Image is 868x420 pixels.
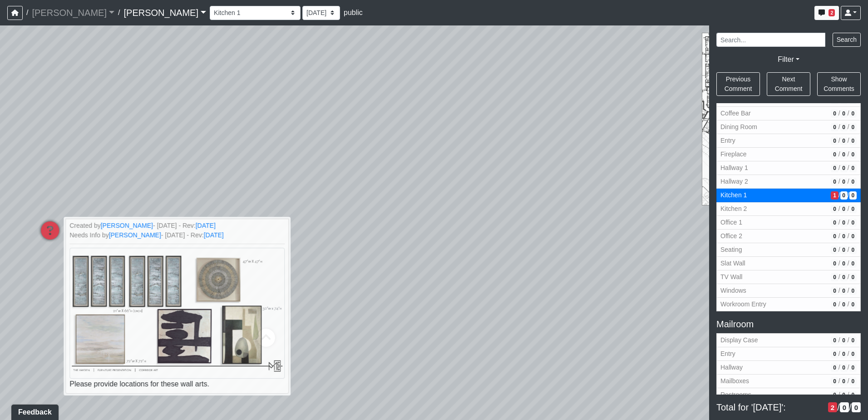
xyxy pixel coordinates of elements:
span: Show Comments [824,75,854,92]
span: # of resolved comments in revision [849,273,857,281]
span: # of resolved comments in revision [849,164,857,172]
span: # of QA/customer approval comments in revision [840,150,848,159]
span: # of resolved comments in revision [849,232,857,240]
span: / [848,136,849,145]
span: # of QA/customer approval comments in revision [840,110,848,118]
span: # of open/more info comments in revision [831,246,838,254]
span: / [838,245,840,255]
span: / [838,390,840,400]
span: Windows [720,286,827,295]
span: # of open/more info comments in revision [831,273,838,281]
button: Next Comment [767,72,810,96]
span: / [838,363,840,372]
span: / [838,163,840,173]
span: Entry [720,349,827,359]
span: # of QA/customer approval comments in revision [840,123,848,131]
span: # of open/more info comments in revision [831,178,838,186]
span: # of QA/customer approval comments in revision [840,205,848,213]
span: # of open/more info comments in revision [831,164,838,172]
button: 2 [814,6,839,20]
span: # of open/more info comments in revision [831,219,838,227]
span: Coffee Bar [720,109,827,118]
span: # of open/more info comments in revision [831,336,838,345]
span: # of resolved comments in revision [849,260,857,268]
span: # of resolved comments in revision [849,219,857,227]
span: / [837,402,840,413]
span: / [838,190,840,200]
span: # of open/more info comments in revision [831,232,838,240]
span: Mailboxes [720,376,827,386]
button: Coffee Bar0/0/0 [716,107,861,120]
span: Slat Wall [720,259,827,268]
span: # of QA/customer approval comments in revision [840,336,848,345]
h5: Mailroom [716,319,861,330]
button: Search [833,33,861,47]
span: # of QA/customer approval comments in revision [840,273,848,281]
small: Created by - [DATE] - Rev: [69,221,285,230]
span: / [848,150,849,159]
button: Office 20/0/0 [716,230,861,243]
span: # of QA/customer approval comments in revision [840,178,848,186]
span: / [848,335,849,345]
span: # of resolved comments in revision [849,350,857,358]
button: Hallway0/0/0 [716,361,861,375]
button: TV Wall0/0/0 [716,270,861,284]
span: / [848,349,849,359]
a: [PERSON_NAME] [109,231,161,239]
span: / [848,259,849,268]
span: / [838,177,840,186]
span: / [848,190,849,200]
span: # of open/more info comments in revision [831,377,838,385]
button: Slat Wall0/0/0 [716,257,861,270]
img: 4v8KmfmvWseDbYzqGoBrZ7.png [69,248,285,379]
a: [PERSON_NAME] [101,222,153,229]
span: # of QA/customer approval comments in revision [840,300,848,309]
span: # of QA/customer approval comments in revision [840,164,848,172]
span: # of resolved comments in revision [852,402,861,413]
button: Fireplace0/0/0 [716,148,861,161]
button: Show Comments [817,72,861,96]
span: # of resolved comments in revision [849,287,857,295]
span: # of resolved comments in revision [849,137,857,145]
span: / [848,218,849,227]
span: / [838,231,840,241]
span: / [838,204,840,214]
span: # of QA/customer approval comments in revision [840,350,848,358]
button: Hallway 20/0/0 [716,175,861,189]
span: Hallway 1 [720,163,827,173]
span: # of resolved comments in revision [849,150,857,159]
span: public [344,9,363,16]
span: / [838,136,840,145]
span: # of resolved comments in revision [849,336,857,345]
button: Previous Comment [716,72,760,96]
span: / [848,204,849,214]
span: # of open/more info comments in revision [828,402,837,413]
button: Entry0/0/0 [716,347,861,361]
span: Office 1 [720,218,827,227]
span: # of open/more info comments in revision [831,300,838,309]
span: Kitchen 2 [720,204,827,214]
button: Kitchen 20/0/0 [716,202,861,216]
a: [DATE] [196,222,216,229]
span: Workroom Entry [720,300,827,309]
span: # of QA/customer approval comments in revision [840,377,848,385]
span: # of QA/customer approval comments in revision [840,260,848,268]
span: # of open/more info comments in revision [831,150,838,159]
span: # of QA/customer approval comments in revision [840,232,848,240]
span: Dining Room [720,122,827,132]
span: Hallway 2 [720,177,827,186]
span: # of resolved comments in revision [849,205,857,213]
button: Seating0/0/0 [716,243,861,257]
a: Filter [778,55,799,63]
span: 2 [829,9,835,16]
span: / [848,122,849,132]
span: / [838,122,840,132]
button: Windows0/0/0 [716,284,861,298]
span: # of open/more info comments in revision [831,191,838,200]
span: / [838,109,840,118]
span: / [838,286,840,295]
span: Fireplace [720,150,827,159]
span: # of resolved comments in revision [849,377,857,385]
span: # of QA/customer approval comments in revision [840,246,848,254]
